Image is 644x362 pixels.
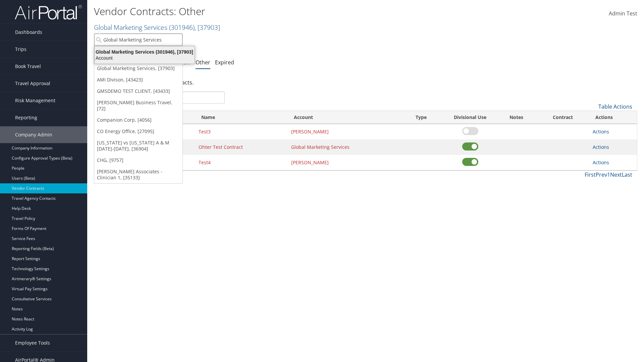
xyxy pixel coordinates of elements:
input: Search Accounts [94,34,182,46]
a: 1 [607,171,610,178]
td: Ohter Test Contract [195,139,288,155]
div: There are contracts. [94,73,637,92]
span: Risk Management [15,92,55,109]
span: Trips [15,41,26,58]
a: AMI Divison, [43423] [94,74,182,85]
span: Employee Tools [15,335,50,351]
td: Global Marketing Services [288,139,410,155]
a: Prev [596,171,607,178]
span: ( 301946 ) [169,23,195,32]
a: Admin Test [609,3,637,24]
a: Table Actions [598,103,632,110]
th: Divisional Use: activate to sort column ascending [444,111,496,124]
th: Notes: activate to sort column ascending [496,111,536,124]
div: Account [91,55,199,61]
a: [PERSON_NAME] Business Travel, [72] [94,97,182,114]
span: Dashboards [15,24,42,41]
a: Global Marketing Services, [37903] [94,63,182,74]
a: Next [610,171,622,178]
td: [PERSON_NAME] [288,124,410,139]
th: Name: activate to sort column ascending [195,111,288,124]
a: CHG, [9757] [94,155,182,166]
span: Reporting [15,109,37,126]
a: GMSDEMO TEST CLIENT, [43433] [94,85,182,97]
a: Expired [215,59,234,66]
a: Last [622,171,632,178]
a: First [585,171,596,178]
a: CO Energy Office, [27095] [94,126,182,137]
div: Global Marketing Services (301946), [37903] [91,49,199,55]
th: Contract: activate to sort column ascending [536,111,589,124]
td: Test3 [195,124,288,139]
td: [PERSON_NAME] [288,155,410,170]
th: Account: activate to sort column ascending [288,111,410,124]
a: Actions [593,128,609,135]
span: Book Travel [15,58,41,75]
span: Travel Approval [15,75,50,92]
span: Admin Test [609,10,637,17]
a: Companion Corp, [4056] [94,114,182,126]
th: Type: activate to sort column ascending [410,111,444,124]
th: Actions [589,111,637,124]
a: [US_STATE] vs [US_STATE] A & M [DATE]-[DATE], [36904] [94,137,182,155]
h1: Vendor Contracts: Other [94,4,456,18]
a: Actions [593,159,609,166]
img: airportal-logo.png [15,4,82,20]
a: Actions [593,144,609,150]
span: Company Admin [15,126,52,143]
td: Test4 [195,155,288,170]
a: Other [196,59,210,66]
span: , [ 37903 ] [195,23,220,32]
a: Global Marketing Services [94,23,220,32]
a: [PERSON_NAME] Associates - Clinician 1, [35133] [94,166,182,183]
